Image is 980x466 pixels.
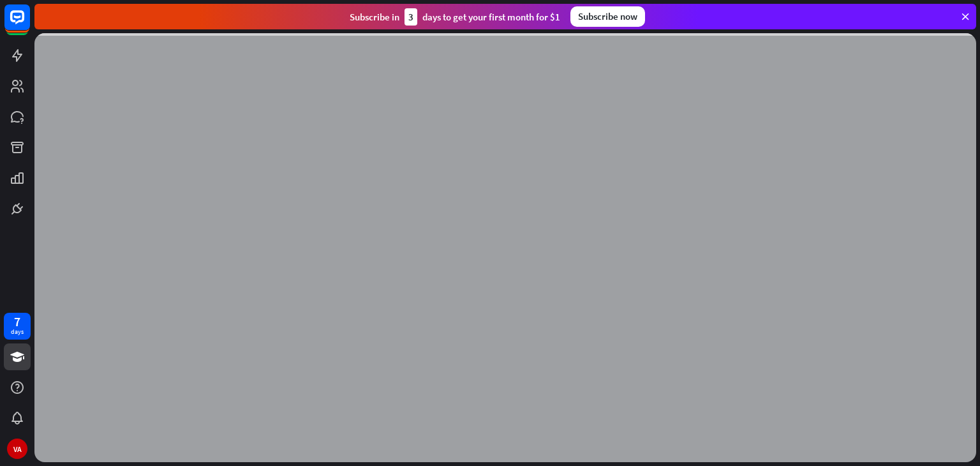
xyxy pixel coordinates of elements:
div: Subscribe in days to get your first month for $1 [350,8,560,26]
div: Subscribe now [570,6,645,27]
div: VA [7,439,27,459]
a: 7 days [4,313,31,340]
div: 3 [405,8,417,26]
div: days [11,327,24,336]
div: 7 [14,316,20,327]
